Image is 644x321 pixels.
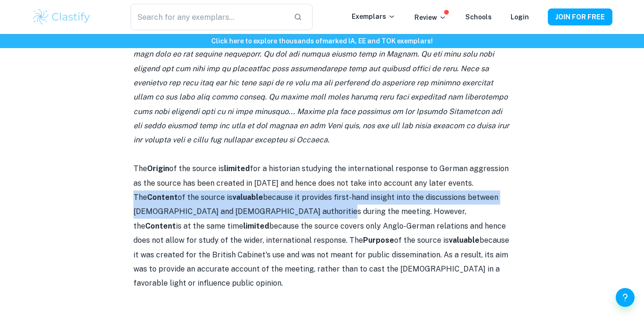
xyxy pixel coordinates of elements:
[224,164,250,173] strong: limited
[147,164,169,173] strong: Origin
[548,8,612,25] button: JOIN FOR FREE
[465,13,492,21] a: Schools
[232,193,263,202] strong: valuable
[511,13,529,21] a: Login
[363,236,394,245] strong: Purpose
[131,4,286,30] input: Search for any exemplars...
[2,36,642,46] h6: Click here to explore thousands of marked IA, EE and TOK exemplars !
[147,193,178,202] strong: Content
[352,11,396,22] p: Exemplars
[133,162,511,291] p: The of the source is for a historian studying the international response to German aggression as ...
[449,236,479,245] strong: valuable
[32,8,91,26] img: Clastify logo
[616,288,635,307] button: Help and Feedback
[414,12,446,23] p: Review
[145,222,176,230] strong: Content
[243,222,269,230] strong: limited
